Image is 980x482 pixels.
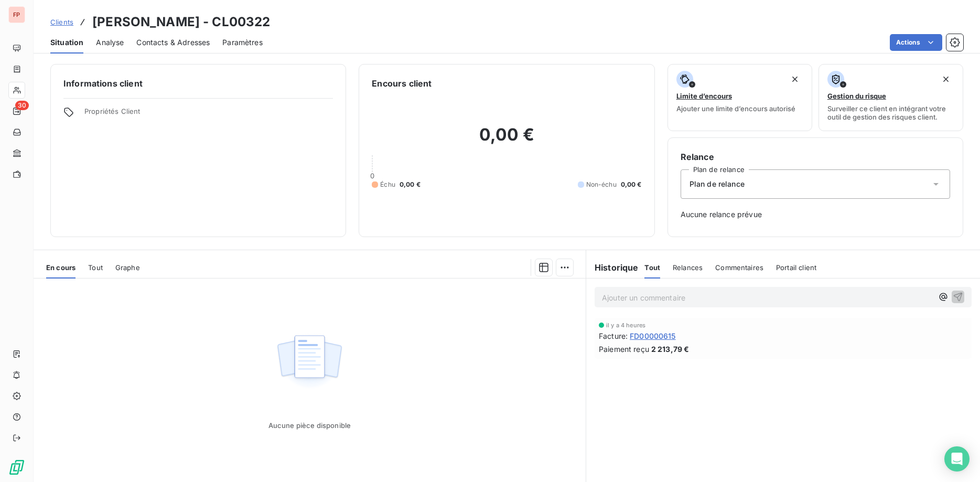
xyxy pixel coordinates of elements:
img: Empty state [276,329,343,394]
span: Contacts & Adresses [136,37,210,48]
span: Situation [50,37,83,48]
span: Paramètres [222,37,263,48]
span: En cours [46,263,76,272]
span: Surveiller ce client en intégrant votre outil de gestion des risques client. [827,104,954,121]
span: Ajouter une limite d’encours autorisé [676,104,795,113]
button: Limite d’encoursAjouter une limite d’encours autorisé [667,64,812,131]
span: Tout [644,263,660,272]
span: Commentaires [715,263,763,272]
span: Aucune pièce disponible [268,421,351,430]
h6: Informations client [63,77,333,90]
div: Open Intercom Messenger [944,446,970,472]
span: Aucune relance prévue [681,209,950,220]
span: Plan de relance [690,179,745,189]
span: Portail client [776,263,816,272]
h6: Historique [586,261,639,274]
span: 2 213,79 € [651,344,690,355]
a: 30 [8,103,25,120]
h6: Relance [681,151,950,163]
span: Facture : [599,330,628,341]
span: Limite d’encours [676,92,732,100]
span: Paiement reçu [599,344,649,355]
span: Échu [380,180,395,189]
span: Non-échu [586,180,617,189]
span: Analyse [96,37,124,48]
span: 0,00 € [621,180,642,189]
button: Gestion du risqueSurveiller ce client en intégrant votre outil de gestion des risques client. [819,64,963,131]
div: FP [8,6,25,23]
h2: 0,00 € [372,124,641,156]
span: Clients [50,18,73,26]
span: 0 [370,172,374,180]
span: Tout [88,263,103,272]
button: Actions [890,34,942,51]
h3: [PERSON_NAME] - CL00322 [92,13,270,31]
span: FD00000615 [630,330,676,341]
span: Graphe [115,263,140,272]
span: Relances [673,263,703,272]
span: 30 [15,101,29,110]
a: Clients [50,17,73,27]
h6: Encours client [372,77,432,90]
span: Gestion du risque [827,92,886,100]
span: il y a 4 heures [606,322,645,328]
span: Propriétés Client [84,107,333,122]
img: Logo LeanPay [8,459,25,476]
span: 0,00 € [400,180,421,189]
